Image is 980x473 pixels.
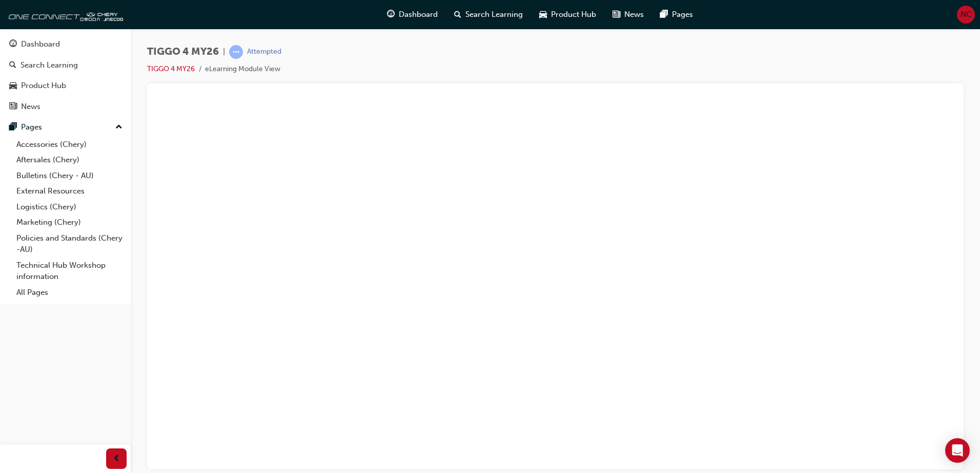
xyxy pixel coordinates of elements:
a: Technical Hub Workshop information [12,257,127,285]
span: news-icon [9,102,17,112]
div: Dashboard [21,38,60,50]
span: Pages [672,9,693,20]
a: Marketing (Chery) [12,214,127,230]
span: Search Learning [465,9,523,20]
a: search-iconSearch Learning [446,4,531,25]
div: Attempted [247,47,281,57]
span: guage-icon [387,8,395,21]
div: News [21,101,40,113]
span: Dashboard [399,9,438,20]
span: prev-icon [113,453,120,465]
a: Aftersales (Chery) [12,152,127,168]
img: oneconnect [5,4,123,25]
span: search-icon [9,61,16,70]
a: All Pages [12,285,127,300]
a: External Resources [12,183,127,199]
a: news-iconNews [604,4,652,25]
div: Product Hub [21,80,66,92]
span: news-icon [612,8,620,21]
span: car-icon [539,8,547,21]
span: Product Hub [551,9,596,20]
a: Product Hub [4,76,127,95]
span: NC [961,9,972,20]
a: pages-iconPages [652,4,701,25]
div: Open Intercom Messenger [945,438,970,463]
a: Search Learning [4,56,127,75]
span: pages-icon [9,123,17,132]
a: News [4,97,127,116]
span: News [624,9,644,20]
button: DashboardSearch LearningProduct HubNews [4,33,127,118]
button: Pages [4,118,127,137]
button: NC [957,6,975,24]
a: Dashboard [4,35,127,54]
a: Logistics (Chery) [12,199,127,215]
a: car-iconProduct Hub [531,4,604,25]
span: up-icon [115,121,122,134]
a: Policies and Standards (Chery -AU) [12,230,127,257]
div: Search Learning [21,59,78,71]
span: TIGGO 4 MY26 [147,46,219,58]
a: Bulletins (Chery - AU) [12,168,127,184]
span: guage-icon [9,40,17,49]
span: | [223,46,225,58]
span: car-icon [9,81,17,91]
span: learningRecordVerb_ATTEMPT-icon [229,45,243,59]
a: TIGGO 4 MY26 [147,64,195,73]
span: pages-icon [660,8,668,21]
a: Accessories (Chery) [12,137,127,153]
span: search-icon [454,8,461,21]
li: eLearning Module View [205,63,280,75]
a: guage-iconDashboard [379,4,446,25]
div: Pages [21,121,42,133]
